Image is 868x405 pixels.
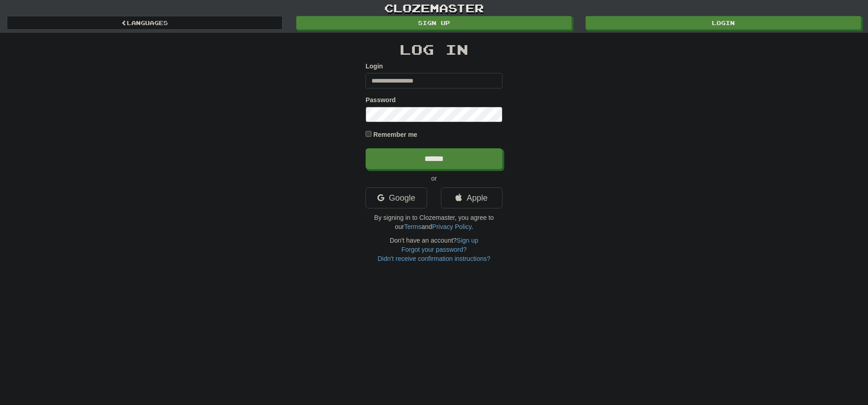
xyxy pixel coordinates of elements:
p: By signing in to Clozemaster, you agree to our and . [366,213,502,231]
a: Terms [404,223,421,230]
a: Google [366,187,427,208]
a: Didn't receive confirmation instructions? [377,255,490,262]
p: or [366,174,502,183]
a: Privacy Policy [432,223,471,230]
a: Sign up [296,16,572,30]
a: Sign up [457,237,478,244]
label: Password [366,95,396,104]
a: Login [586,16,861,30]
label: Remember me [373,130,418,139]
a: Apple [441,187,502,208]
a: Forgot your password? [401,246,466,253]
label: Login [366,62,383,71]
div: Don't have an account? [366,236,502,263]
h2: Log In [366,42,502,57]
a: Languages [7,16,282,30]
